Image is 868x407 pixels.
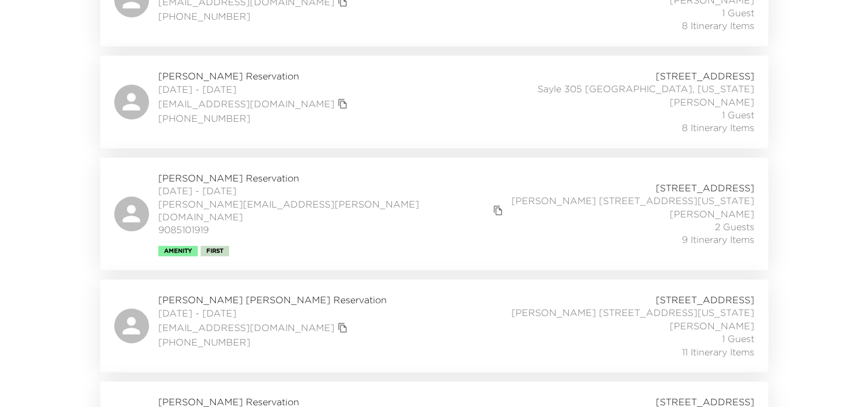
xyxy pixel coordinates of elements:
span: 1 Guest [722,332,754,345]
a: [PERSON_NAME] [PERSON_NAME] Reservation[DATE] - [DATE][EMAIL_ADDRESS][DOMAIN_NAME]copy primary me... [100,279,768,372]
a: [PERSON_NAME] Reservation[DATE] - [DATE][EMAIL_ADDRESS][DOMAIN_NAME]copy primary member email[PHO... [100,56,768,148]
a: [PERSON_NAME] Reservation[DATE] - [DATE][PERSON_NAME][EMAIL_ADDRESS][PERSON_NAME][DOMAIN_NAME]cop... [100,158,768,270]
span: 8 Itinerary Items [682,19,754,32]
span: [PHONE_NUMBER] [158,112,351,125]
span: Sayle 305 [GEOGRAPHIC_DATA], [US_STATE] [537,82,754,95]
span: [DATE] - [DATE] [158,83,351,96]
span: [PHONE_NUMBER] [158,10,351,23]
span: First [206,248,223,255]
span: [PERSON_NAME] [670,319,754,332]
button: copy primary member email [335,319,351,336]
span: 9 Itinerary Items [682,233,754,246]
span: [PERSON_NAME] Reservation [158,70,351,82]
span: [PERSON_NAME] [670,208,754,220]
span: [DATE] - [DATE] [158,184,507,197]
a: [EMAIL_ADDRESS][DOMAIN_NAME] [158,321,335,334]
span: 2 Guests [715,220,754,233]
span: [PERSON_NAME] [STREET_ADDRESS][US_STATE] [511,194,754,207]
span: Amenity [164,248,192,255]
span: [STREET_ADDRESS] [656,293,754,306]
span: [PERSON_NAME] Reservation [158,172,507,184]
span: [STREET_ADDRESS] [656,181,754,194]
span: 9085101919 [158,223,507,236]
a: [EMAIL_ADDRESS][DOMAIN_NAME] [158,97,335,110]
span: 1 Guest [722,108,754,121]
span: [PERSON_NAME] [670,96,754,108]
button: copy primary member email [490,202,506,219]
a: [PERSON_NAME][EMAIL_ADDRESS][PERSON_NAME][DOMAIN_NAME] [158,198,491,224]
span: [PHONE_NUMBER] [158,336,387,348]
span: [PERSON_NAME] [PERSON_NAME] Reservation [158,293,387,306]
span: 1 Guest [722,6,754,19]
button: copy primary member email [335,96,351,112]
span: [STREET_ADDRESS] [656,70,754,82]
span: 11 Itinerary Items [682,346,754,358]
span: [PERSON_NAME] [STREET_ADDRESS][US_STATE] [511,306,754,319]
span: 8 Itinerary Items [682,121,754,134]
span: [DATE] - [DATE] [158,307,387,319]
